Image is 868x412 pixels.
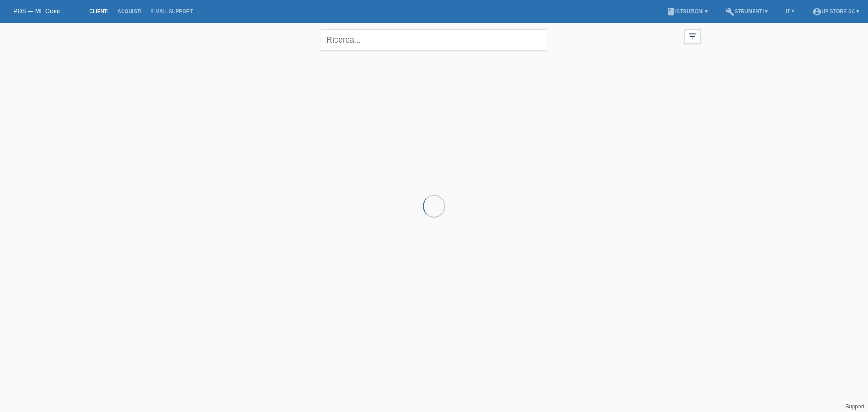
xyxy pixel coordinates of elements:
i: build [726,7,735,16]
a: bookIstruzioni ▾ [662,9,712,14]
a: IT ▾ [781,9,799,14]
i: account_circle [812,7,821,16]
i: book [666,7,675,16]
a: account_circleUp Store SA ▾ [808,9,863,14]
a: buildStrumenti ▾ [721,9,772,14]
a: Clienti [85,9,113,14]
a: Acquisti [113,9,146,14]
a: E-mail Support [146,9,198,14]
a: Support [845,403,864,410]
i: filter_list [688,31,698,41]
input: Ricerca... [321,29,547,51]
a: POS — MF Group [14,8,61,14]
